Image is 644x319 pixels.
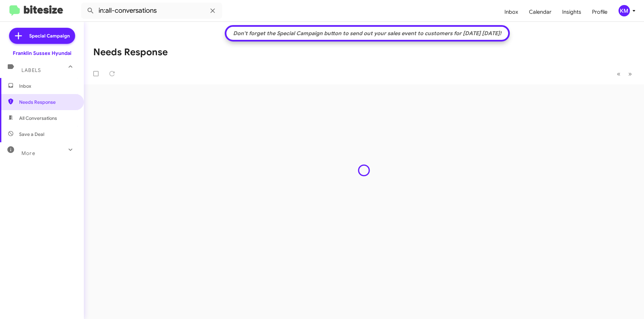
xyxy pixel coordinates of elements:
a: Special Campaign [9,28,75,44]
span: Needs Response [19,99,76,105]
span: Labels [21,67,41,73]
button: Previous [613,67,625,81]
a: Profile [587,2,613,22]
span: All Conversations [19,115,57,122]
div: KM [619,5,630,16]
a: Insights [557,2,587,22]
span: Save a Deal [19,131,44,138]
div: Don't forget the Special Campaign button to send out your sales event to customers for [DATE] [DA... [230,30,505,37]
span: More [21,150,35,156]
button: KM [613,5,637,16]
button: Next [624,67,636,81]
nav: Page navigation example [613,67,636,81]
a: Calendar [524,2,557,22]
span: Special Campaign [29,32,70,39]
a: Inbox [499,2,524,22]
span: « [617,70,621,78]
span: Inbox [19,83,76,89]
div: Franklin Sussex Hyundai [13,50,71,57]
span: » [628,70,632,78]
h1: Needs Response [93,47,168,58]
input: Search [81,3,222,19]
